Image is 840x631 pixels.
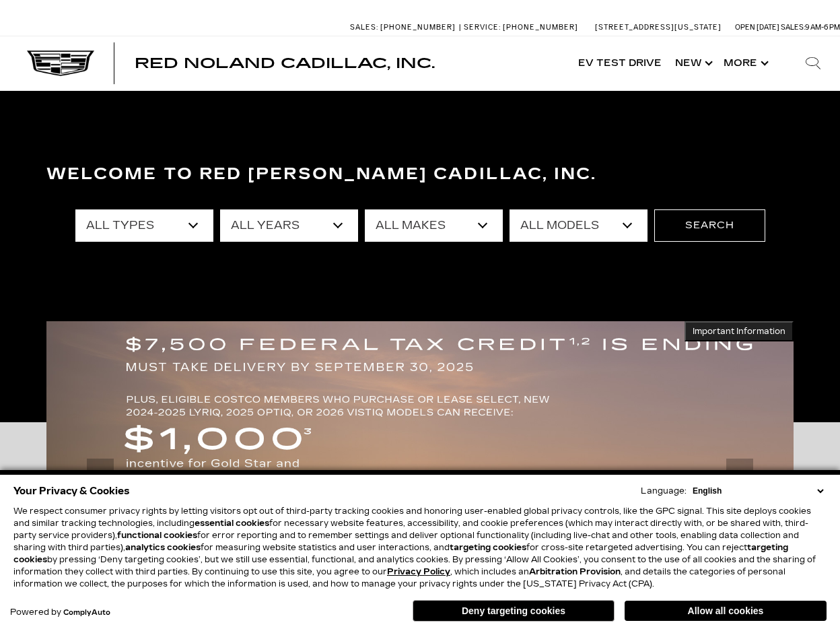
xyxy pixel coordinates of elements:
[46,161,794,188] h3: Welcome to Red [PERSON_NAME] Cadillac, Inc.
[781,23,805,32] span: Sales:
[641,487,687,495] div: Language:
[726,459,753,499] div: Next
[13,481,130,500] span: Your Privacy & Cookies
[510,209,647,242] select: Filter by model
[135,57,435,70] a: Red Noland Cadillac, Inc.
[220,209,358,242] select: Filter by year
[117,531,197,540] strong: functional cookies
[87,459,114,499] div: Previous
[625,601,827,621] button: Allow all cookies
[464,23,501,32] span: Service:
[135,55,435,71] span: Red Noland Cadillac, Inc.
[365,209,503,242] select: Filter by make
[63,609,110,617] a: ComplyAuto
[735,23,779,32] span: Open [DATE]
[668,36,717,90] a: New
[450,543,526,552] strong: targeting cookies
[571,36,668,90] a: EV Test Drive
[805,23,840,32] span: 9 AM-6 PM
[350,24,459,31] a: Sales: [PHONE_NUMBER]
[685,321,794,341] button: Important Information
[75,209,213,242] select: Filter by type
[13,505,827,590] p: We respect consumer privacy rights by letting visitors opt out of third-party tracking cookies an...
[595,23,722,32] a: [STREET_ADDRESS][US_STATE]
[380,23,456,32] span: [PHONE_NUMBER]
[10,608,110,617] div: Powered by
[27,51,94,76] img: Cadillac Dark Logo with Cadillac White Text
[529,567,621,576] strong: Arbitration Provision
[654,209,765,242] button: Search
[413,600,615,622] button: Deny targeting cookies
[387,567,450,576] a: Privacy Policy
[689,485,827,497] select: Language Select
[125,543,201,552] strong: analytics cookies
[503,23,578,32] span: [PHONE_NUMBER]
[693,326,785,337] span: Important Information
[350,23,378,32] span: Sales:
[195,519,269,528] strong: essential cookies
[459,24,582,31] a: Service: [PHONE_NUMBER]
[717,36,773,90] button: More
